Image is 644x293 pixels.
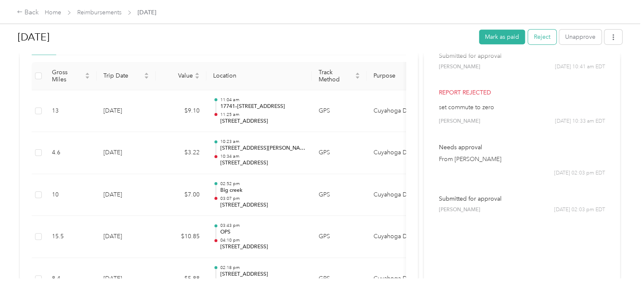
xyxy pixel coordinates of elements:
[528,30,556,44] button: Reject
[144,75,149,80] span: caret-down
[319,69,353,83] span: Track Method
[220,159,305,167] p: [STREET_ADDRESS]
[156,90,206,132] td: $9.10
[45,216,97,258] td: 15.5
[355,71,360,76] span: caret-up
[45,62,97,90] th: Gross Miles
[17,8,39,18] div: Back
[373,72,417,79] span: Purpose
[220,139,305,145] p: 10:23 am
[438,155,605,164] p: From [PERSON_NAME]
[597,246,644,293] iframe: Everlance-gr Chat Button Frame
[312,62,367,90] th: Track Method
[195,71,200,76] span: caret-up
[156,62,206,90] th: Value
[367,216,430,258] td: Cuyahoga DD
[438,143,605,152] p: Needs approval
[144,71,149,76] span: caret-up
[438,118,480,125] span: [PERSON_NAME]
[555,118,605,125] span: [DATE] 10:33 am EDT
[355,75,360,80] span: caret-down
[220,196,305,202] p: 03:07 pm
[138,8,156,17] span: [DATE]
[220,237,305,243] p: 04:10 pm
[18,27,473,47] h1: Aug 2025
[367,90,430,132] td: Cuyahoga DD
[554,169,605,177] span: [DATE] 02:03 pm EDT
[438,194,605,203] p: Submitted for approval
[220,223,305,228] p: 03:43 pm
[52,69,83,83] span: Gross Miles
[555,63,605,71] span: [DATE] 10:41 am EDT
[220,145,305,152] p: [STREET_ADDRESS][PERSON_NAME]
[312,90,367,132] td: GPS
[220,187,305,194] p: Big creek
[367,132,430,174] td: Cuyahoga DD
[367,62,430,90] th: Purpose
[312,216,367,258] td: GPS
[195,75,200,80] span: caret-down
[220,118,305,125] p: [STREET_ADDRESS]
[220,181,305,187] p: 02:52 pm
[438,63,480,71] span: [PERSON_NAME]
[97,216,156,258] td: [DATE]
[45,132,97,174] td: 4.6
[85,75,90,80] span: caret-down
[554,206,605,214] span: [DATE] 02:03 pm EDT
[312,132,367,174] td: GPS
[367,174,430,216] td: Cuyahoga DD
[220,103,305,110] p: 17741–[STREET_ADDRESS]
[479,30,525,44] button: Mark as paid
[206,62,312,90] th: Location
[220,202,305,209] p: [STREET_ADDRESS]
[162,72,193,79] span: Value
[97,62,156,90] th: Trip Date
[438,206,480,214] span: [PERSON_NAME]
[220,97,305,103] p: 11:04 am
[312,174,367,216] td: GPS
[45,90,97,132] td: 13
[220,243,305,251] p: [STREET_ADDRESS]
[103,72,142,79] span: Trip Date
[220,153,305,159] p: 10:34 am
[438,103,605,112] p: set commute to zero
[156,216,206,258] td: $10.85
[97,174,156,216] td: [DATE]
[156,174,206,216] td: $7.00
[220,271,305,278] p: [STREET_ADDRESS]
[156,132,206,174] td: $3.22
[97,90,156,132] td: [DATE]
[559,30,601,44] button: Unapprove
[97,132,156,174] td: [DATE]
[220,228,305,236] p: OPS
[220,112,305,118] p: 11:25 am
[45,9,61,16] a: Home
[77,9,122,16] a: Reimbursements
[438,88,605,97] p: Report rejected
[220,265,305,271] p: 02:18 pm
[45,174,97,216] td: 10
[85,71,90,76] span: caret-up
